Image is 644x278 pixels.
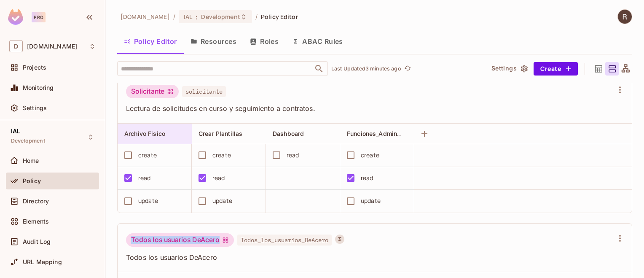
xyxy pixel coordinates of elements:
[23,259,62,265] span: URL Mapping
[138,173,151,183] div: read
[361,196,381,205] div: update
[401,64,413,74] span: Click to refresh data
[243,31,285,52] button: Roles
[23,198,49,205] span: Directory
[173,13,175,21] li: /
[126,253,613,262] span: Todos los usuarios DeAcero
[23,157,39,164] span: Home
[184,31,243,52] button: Resources
[32,12,46,22] div: Pro
[212,196,232,205] div: update
[126,85,179,98] div: Solicitante
[23,178,41,184] span: Policy
[285,31,350,52] button: ABAC Rules
[184,13,192,21] span: IAL
[126,233,234,247] div: Todos los usuarios DeAcero
[488,62,530,76] button: Settings
[403,64,413,74] button: refresh
[261,13,298,21] span: Policy Editor
[237,235,332,246] span: Todos_los_usuarios_DeAcero
[138,151,157,160] div: create
[121,13,170,21] span: the active workspace
[534,62,578,76] button: Create
[347,130,424,138] span: Funciones_Administrativas
[273,130,304,137] span: Dashboard
[404,65,411,73] span: refresh
[201,13,240,21] span: Development
[23,105,47,111] span: Settings
[23,84,54,91] span: Monitoring
[361,173,373,183] div: read
[126,104,613,113] span: Lectura de solicitudes en curso y seguimiento a contratos.
[313,63,325,75] button: Open
[255,13,258,21] li: /
[212,173,225,183] div: read
[124,130,165,137] span: Archivo Fisico
[138,196,158,205] div: update
[199,130,242,137] span: Crear Plantillas
[23,64,46,71] span: Projects
[182,86,226,97] span: solicitante
[11,138,45,144] span: Development
[27,43,77,50] span: Workspace: deacero.com
[335,235,344,244] button: A User Set is a dynamically conditioned role, grouping users based on real-time criteria.
[361,151,379,160] div: create
[287,151,299,160] div: read
[618,10,632,24] img: ROMAN VAZQUEZ MACIAS
[195,13,198,20] span: :
[117,31,184,52] button: Policy Editor
[23,218,49,225] span: Elements
[9,40,23,52] span: D
[23,238,51,245] span: Audit Log
[11,128,20,135] span: IAL
[212,151,231,160] div: create
[331,65,401,72] p: Last Updated 3 minutes ago
[8,9,23,25] img: SReyMgAAAABJRU5ErkJggg==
